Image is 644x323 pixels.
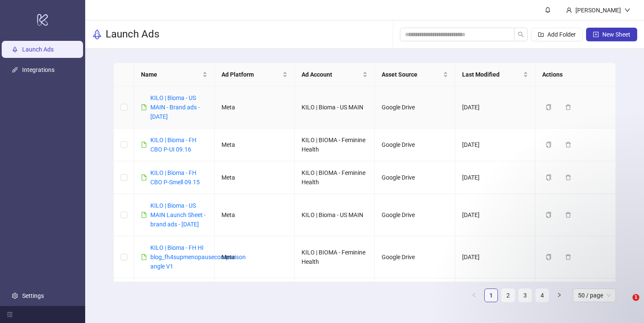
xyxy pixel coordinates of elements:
a: KILO | Bioma - FH CBO P-UI 09.16 [150,137,196,153]
iframe: Intercom live chat [615,294,635,314]
td: Meta [215,278,295,320]
span: folder-add [538,31,544,37]
a: KILO | Bioma - FH CBO P-Smell 09.15 [150,169,200,186]
td: Meta [215,86,295,129]
td: [DATE] [455,129,535,161]
span: file [141,254,147,260]
span: search [518,31,524,37]
td: Google Drive [375,129,455,161]
span: left [471,292,477,297]
button: New Sheet [586,28,637,41]
td: KILO | BIOMA - Feminine Health [295,129,375,161]
span: copy [546,174,552,180]
span: 1 [632,294,639,301]
span: Ad Account [302,70,361,79]
th: Ad Platform [215,63,295,86]
td: [DATE] [455,86,535,129]
td: Meta [215,129,295,161]
td: KILO | Bioma - US MAIN [295,86,375,129]
td: KILO | BIOMA - Feminine Health [295,236,375,278]
td: KILO | BIOMA - Feminine Health [295,161,375,194]
th: Actions [535,63,615,86]
td: Google Drive [375,236,455,278]
span: file [141,142,147,148]
a: KILO | Bioma - US MAIN Launch Sheet - brand ads - [DATE] [150,202,206,228]
td: Google Drive [375,161,455,194]
a: Launch Ads [22,46,54,53]
span: Asset Source [382,70,441,79]
a: KILO | Bioma - FH HI blog_fh4supmenopausecomparison angle V1 [150,244,246,270]
td: KILO | Bioma - US MAIN [295,194,375,236]
td: [DATE] [455,236,535,278]
th: Asset Source [375,63,455,86]
div: [PERSON_NAME] [572,6,624,15]
td: Meta [215,161,295,194]
a: Settings [22,292,44,299]
span: delete [565,104,571,110]
span: copy [546,104,552,110]
span: menu-fold [7,312,13,317]
td: [DATE] [455,194,535,236]
td: Google Drive [375,278,455,320]
span: delete [565,142,571,148]
span: copy [546,142,552,148]
td: [DATE] [455,161,535,194]
td: Google Drive [375,194,455,236]
h3: Launch Ads [106,28,159,41]
th: Name [134,63,214,86]
span: file [141,174,147,180]
li: Previous Page [467,289,481,302]
th: Last Modified [455,63,535,86]
th: Ad Account [295,63,375,86]
span: copy [546,212,552,218]
span: down [624,7,630,13]
button: Add Folder [531,28,583,41]
span: bell [545,7,551,13]
span: delete [565,174,571,180]
span: file [141,104,147,110]
td: Meta [215,194,295,236]
a: KILO | Bioma - US MAIN - Brand ads - [DATE] [150,94,200,120]
span: delete [565,212,571,218]
td: KILO | Bioma - US MAIN [295,278,375,320]
td: Google Drive [375,86,455,129]
span: file [141,212,147,218]
span: user [566,7,572,13]
span: Name [141,70,200,79]
button: left [467,289,481,302]
span: rocket [92,29,102,40]
td: [DATE] [455,278,535,320]
td: Meta [215,236,295,278]
span: plus-square [593,31,599,37]
span: Ad Platform [221,70,281,79]
a: Integrations [22,67,55,74]
span: Last Modified [462,70,521,79]
span: Add Folder [547,31,576,38]
span: New Sheet [602,31,630,38]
